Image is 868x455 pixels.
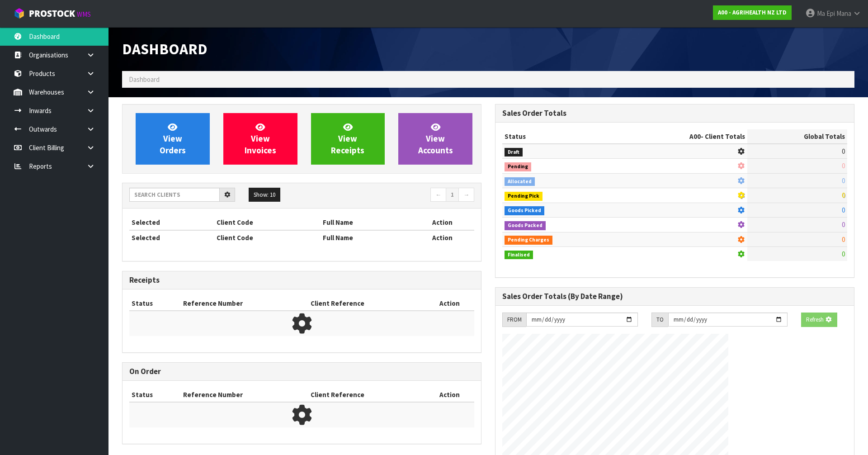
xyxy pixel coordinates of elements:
span: Pending Pick [505,192,542,201]
small: WMS [77,10,91,19]
a: ViewAccounts [398,113,472,165]
th: Full Name [321,215,410,230]
a: A00 - AGRIHEALTH NZ LTD [713,5,792,20]
h3: Sales Order Totals (By Date Range) [502,292,847,301]
h3: Receipts [129,276,474,284]
th: Client Reference [308,296,425,311]
span: 0 [842,147,845,156]
h3: Sales Order Totals [502,109,847,118]
strong: A00 - AGRIHEALTH NZ LTD [718,9,787,16]
span: A00 [689,132,701,141]
div: TO [651,313,668,327]
span: Ma Epi [817,9,835,18]
button: Show: 10 [249,188,280,202]
span: Goods Packed [505,221,546,230]
span: 0 [842,250,845,258]
a: ← [430,188,446,202]
span: 0 [842,206,845,214]
a: ViewReceipts [311,113,385,165]
span: Dashboard [122,39,208,58]
span: 0 [842,191,845,199]
span: View Accounts [418,122,453,156]
input: Search clients [129,188,220,202]
span: View Invoices [245,122,276,156]
th: Action [410,215,474,230]
a: ViewOrders [136,113,210,165]
span: Mana [836,9,851,18]
span: Pending Charges [505,236,552,245]
th: Global Totals [747,129,847,144]
span: 0 [842,176,845,185]
span: View Orders [160,122,186,156]
span: Dashboard [129,75,160,84]
span: 0 [842,220,845,229]
th: Status [129,296,181,311]
th: Action [425,296,474,311]
th: Client Code [214,215,321,230]
span: Pending [505,162,531,171]
th: Selected [129,215,214,230]
th: Status [502,129,616,144]
img: cube-alt.png [14,8,25,19]
span: ProStock [29,8,75,19]
th: Client Reference [308,388,425,402]
span: Allocated [505,177,535,186]
span: Draft [505,148,523,157]
a: 1 [446,188,459,202]
span: View Receipts [331,122,364,156]
span: 0 [842,161,845,170]
span: 0 [842,235,845,244]
th: Action [425,388,474,402]
a: ViewInvoices [223,113,297,165]
th: Selected [129,230,214,245]
a: → [458,188,474,202]
th: - Client Totals [616,129,747,144]
th: Full Name [321,230,410,245]
th: Action [410,230,474,245]
div: FROM [502,313,526,327]
th: Reference Number [181,296,309,311]
nav: Page navigation [308,188,474,204]
span: Finalised [505,251,533,260]
th: Client Code [214,230,321,245]
th: Status [129,388,181,402]
button: Refresh [801,313,837,327]
h3: On Order [129,367,474,376]
span: Goods Picked [505,206,544,215]
th: Reference Number [181,388,309,402]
